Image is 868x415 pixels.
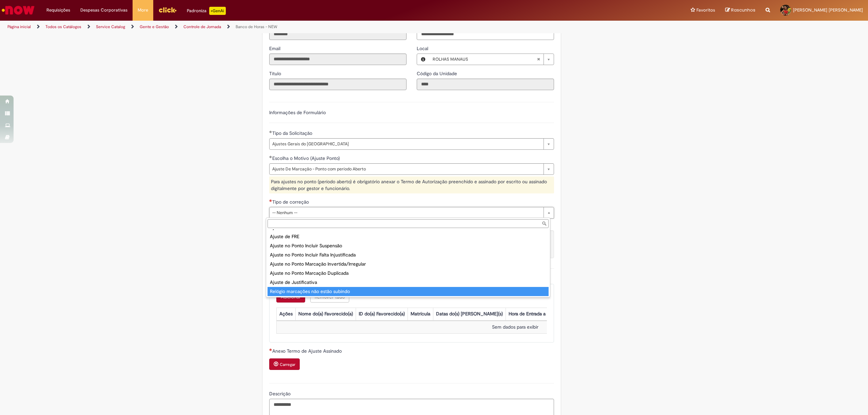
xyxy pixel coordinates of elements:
[268,260,549,269] div: Ajuste no Ponto Marcação Invertida/Irregular
[268,232,549,241] div: Ajuste de FRE
[268,241,549,250] div: Ajuste no Ponto Incluir Suspensão
[268,269,549,278] div: Ajuste no Ponto Marcação Duplicada
[268,250,549,260] div: Ajuste no Ponto Incluir Falta Injustificada
[268,278,549,287] div: Ajuste de Justificativa
[268,287,549,296] div: Relógio marcações não estão subindo
[266,229,550,297] ul: Tipo de correção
